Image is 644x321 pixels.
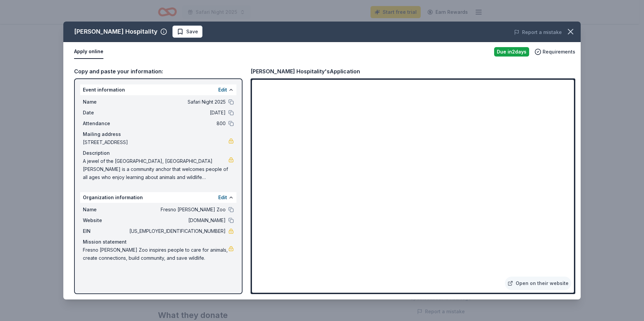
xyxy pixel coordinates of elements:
span: Fresno [PERSON_NAME] Zoo inspires people to care for animals, create connections, build community... [83,246,228,262]
span: Website [83,216,128,224]
div: Due in 2 days [494,47,529,57]
span: [STREET_ADDRESS] [83,138,228,146]
div: Event information [80,84,236,95]
button: Report a mistake [514,28,562,36]
button: Save [172,26,202,38]
span: Name [83,98,128,106]
span: 800 [128,119,226,128]
button: Edit [218,193,227,202]
div: Copy and paste your information: [74,67,243,76]
button: Requirements [535,48,575,56]
div: Mission statement [83,238,234,246]
span: Name [83,206,128,214]
div: Organization information [80,192,236,203]
span: A jewel of the [GEOGRAPHIC_DATA], [GEOGRAPHIC_DATA][PERSON_NAME] is a community anchor that welco... [83,157,228,181]
span: Requirements [543,48,575,56]
span: Fresno [PERSON_NAME] Zoo [128,206,226,214]
span: Date [83,109,128,117]
span: Save [186,28,198,36]
span: Safari Night 2025 [128,98,226,106]
a: Open on their website [505,277,571,290]
span: [DOMAIN_NAME] [128,216,226,224]
button: Apply online [74,45,103,59]
div: Mailing address [83,130,234,138]
button: Edit [218,86,227,94]
span: [US_EMPLOYER_IDENTIFICATION_NUMBER] [128,227,226,235]
div: Description [83,149,234,157]
div: [PERSON_NAME] Hospitality [74,26,158,37]
div: [PERSON_NAME] Hospitality's Application [251,67,360,76]
span: [DATE] [128,109,226,117]
span: EIN [83,227,128,235]
span: Attendance [83,119,128,128]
